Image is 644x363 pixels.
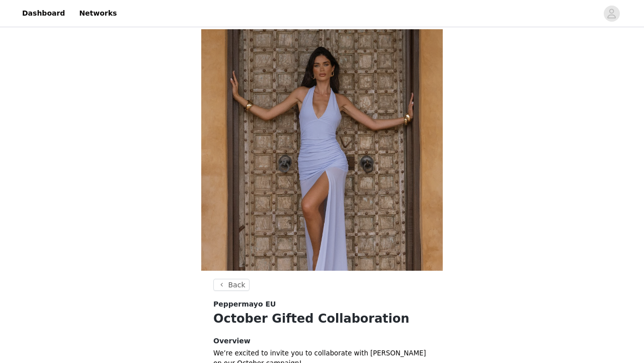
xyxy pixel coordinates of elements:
[607,6,616,22] div: avatar
[16,2,71,25] a: Dashboard
[213,299,276,310] span: Peppermayo EU
[213,310,431,328] h1: October Gifted Collaboration
[213,279,250,291] button: Back
[73,2,123,25] a: Networks
[213,336,431,346] h4: Overview
[201,29,443,271] img: campaign image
